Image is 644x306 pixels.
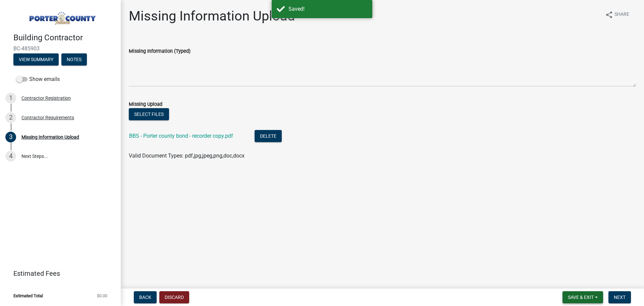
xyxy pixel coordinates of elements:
div: Saved! [288,5,367,13]
div: 1 [5,93,16,103]
span: Next [614,295,626,300]
div: 3 [5,132,16,142]
span: $0.00 [97,294,107,298]
h4: Building Contractor [13,33,115,43]
button: Next [608,291,631,303]
button: Save & Exit [562,291,603,303]
div: Contractor Requirements [21,115,74,120]
span: Estimated Total [13,294,43,298]
button: Delete [255,130,282,142]
label: Missing Information (Typed) [129,49,191,54]
wm-modal-confirm: Notes [61,57,87,62]
label: Show emails [16,75,60,83]
wm-modal-confirm: Summary [13,57,59,62]
div: 4 [5,151,16,162]
span: Share [614,11,629,19]
label: Missing Upload [129,102,162,107]
button: View Summary [13,53,59,65]
a: BBS - Porter county bond - recorder copy.pdf [129,133,233,139]
img: Porter County, Indiana [13,7,110,26]
span: Valid Document Types: pdf,jpg,jpeg,png,doc,docx [129,152,245,159]
button: shareShare [600,8,635,21]
button: Back [134,291,157,303]
span: BC-485903 [13,45,107,52]
span: Save & Exit [568,295,594,300]
div: 2 [5,112,16,123]
span: Back [139,295,151,300]
button: Discard [159,291,189,303]
i: share [605,11,613,19]
wm-modal-confirm: Delete Document [255,133,282,140]
div: Missing Information Upload [21,135,79,139]
h1: Missing Information Upload [129,8,295,24]
a: Estimated Fees [5,267,110,280]
button: Select files [129,108,169,120]
div: Contractor Registration [21,96,71,100]
button: Notes [61,53,87,65]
